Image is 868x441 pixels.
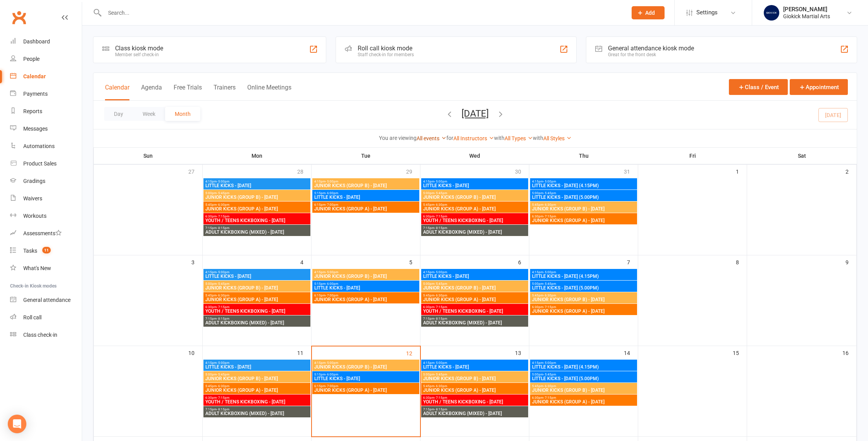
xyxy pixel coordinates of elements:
[434,317,447,320] span: - 8:15pm
[205,309,309,314] span: YOUTH / TEENS KICKBOXING - [DATE]
[10,120,82,138] a: Messages
[423,203,527,207] span: 5:45pm
[627,255,638,268] div: 7
[297,165,311,177] div: 28
[638,148,747,164] th: Fri
[205,396,309,400] span: 6:30pm
[434,305,447,309] span: - 7:15pm
[379,135,417,141] strong: You are viewing
[532,400,635,404] span: JUNIOR KICKS (GROUP A) - [DATE]
[462,108,489,119] button: [DATE]
[247,84,291,100] button: Online Meetings
[494,135,505,141] strong: with
[205,195,309,200] span: JUNIOR KICKS (GROUP B) - [DATE]
[532,388,635,393] span: JUNIOR KICKS (GROUP B) - [DATE]
[217,384,229,388] span: - 6:30pm
[358,52,414,57] div: Staff check-in for members
[10,207,82,225] a: Workouts
[532,286,635,290] span: LITTLE KICKS - [DATE] (5.00PM)
[423,361,527,365] span: 4:15pm
[23,126,48,132] div: Messages
[434,384,447,388] span: - 6:30pm
[518,255,529,268] div: 6
[423,294,527,297] span: 5:45pm
[42,247,51,253] span: 11
[217,215,229,218] span: - 7:15pm
[434,191,447,195] span: - 5:45pm
[423,317,527,320] span: 7:15pm
[423,309,527,314] span: YOUTH / TEENS KICKBOXING - [DATE]
[23,91,48,97] div: Payments
[783,13,830,20] div: Giokick Martial Arts
[325,191,338,195] span: - 6:00pm
[515,165,529,177] div: 30
[532,207,635,211] span: JUNIOR KICKS (GROUP B) - [DATE]
[217,191,229,195] span: - 5:45pm
[23,108,42,114] div: Reports
[191,255,202,268] div: 3
[314,286,418,290] span: LITTLE KICKS - [DATE]
[632,6,665,19] button: Add
[423,270,527,274] span: 4:15pm
[608,52,694,57] div: Great for the front desk
[115,52,163,57] div: Member self check-in
[205,365,309,369] span: LITTLE KICKS - [DATE]
[205,297,309,302] span: JUNIOR KICKS (GROUP A) - [DATE]
[314,274,418,279] span: JUNIOR KICKS (GROUP B) - [DATE]
[314,180,418,183] span: 4:15pm
[314,388,418,393] span: JUNIOR KICKS (GROUP A) - [DATE]
[423,305,527,309] span: 6:30pm
[423,215,527,218] span: 6:30pm
[543,282,556,286] span: - 5:45pm
[505,135,533,141] a: All Types
[10,291,82,309] a: General attendance kiosk mode
[214,84,236,100] button: Trainers
[10,309,82,326] a: Roll call
[624,165,638,177] div: 31
[10,138,82,155] a: Automations
[543,305,556,309] span: - 7:15pm
[217,317,229,320] span: - 8:15pm
[205,218,309,223] span: YOUTH / TEENS KICKBOXING - [DATE]
[205,274,309,279] span: LITTLE KICKS - [DATE]
[325,270,338,274] span: - 5:00pm
[325,294,338,297] span: - 7:00pm
[624,346,638,359] div: 14
[23,297,71,303] div: General attendance
[314,376,418,381] span: LITTLE KICKS - [DATE]
[23,178,45,184] div: Gradings
[423,396,527,400] span: 6:30pm
[532,203,635,207] span: 5:45pm
[434,373,447,376] span: - 5:45pm
[300,255,311,268] div: 4
[434,215,447,218] span: - 7:15pm
[423,218,527,223] span: YOUTH / TEENS KICKBOXING - [DATE]
[314,373,418,376] span: 5:15pm
[217,396,229,400] span: - 7:15pm
[434,396,447,400] span: - 7:15pm
[10,103,82,120] a: Reports
[532,396,635,400] span: 6:30pm
[434,361,447,365] span: - 5:00pm
[532,282,635,286] span: 5:00pm
[23,56,40,62] div: People
[312,148,420,164] th: Tue
[423,408,527,411] span: 7:15pm
[736,165,747,177] div: 1
[188,346,202,359] div: 10
[423,207,527,211] span: JUNIOR KICKS (GROUP A) - [DATE]
[10,68,82,85] a: Calendar
[174,84,202,100] button: Free Trials
[10,172,82,190] a: Gradings
[205,180,309,183] span: 4:15pm
[205,226,309,230] span: 7:15pm
[314,191,418,195] span: 5:15pm
[325,282,338,286] span: - 6:00pm
[205,270,309,274] span: 4:15pm
[217,361,229,365] span: - 5:00pm
[434,408,447,411] span: - 8:15pm
[10,225,82,242] a: Assessments
[205,294,309,297] span: 5:45pm
[10,155,82,172] a: Product Sales
[325,180,338,183] span: - 5:00pm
